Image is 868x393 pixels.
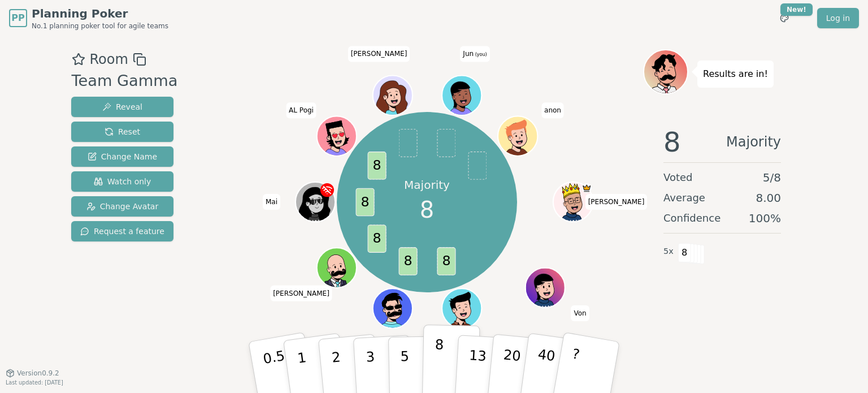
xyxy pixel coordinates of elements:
[80,226,164,237] span: Request a feature
[663,170,693,185] span: Voted
[420,193,434,227] span: 8
[780,3,813,16] div: New!
[585,194,648,210] span: Click to change your name
[474,52,487,57] span: (you)
[756,190,781,206] span: 8.00
[6,379,63,386] span: Last updated: [DATE]
[72,70,178,93] div: Team Gamma
[749,210,781,226] span: 100 %
[71,221,173,241] button: Request a feature
[703,66,768,82] p: Results are in!
[774,8,795,28] button: New!
[437,247,455,275] span: 8
[663,190,705,206] span: Average
[817,8,859,28] a: Log in
[348,46,410,62] span: Click to change your name
[367,224,386,253] span: 8
[763,170,781,185] span: 5 / 8
[88,151,157,162] span: Change Name
[726,128,781,156] span: Majority
[460,46,489,62] span: Click to change your name
[270,286,332,301] span: Click to change your name
[86,201,159,212] span: Change Avatar
[102,101,142,113] span: Reveal
[72,49,85,70] button: Add as favourite
[32,21,168,31] span: No.1 planning poker tool for agile teams
[71,196,173,217] button: Change Avatar
[367,152,386,180] span: 8
[105,126,140,137] span: Reset
[398,247,417,275] span: 8
[17,369,59,378] span: Version 0.9.2
[90,49,128,70] span: Room
[404,177,450,193] p: Majority
[9,6,168,31] a: PPPlanning PokerNo.1 planning poker tool for agile teams
[663,245,674,258] span: 5 x
[263,194,280,210] span: Click to change your name
[6,369,59,378] button: Version0.9.2
[443,77,480,114] button: Click to change your avatar
[355,188,374,216] span: 8
[581,183,592,193] span: Ken is the host
[71,97,173,117] button: Reveal
[71,122,173,142] button: Reset
[663,210,721,226] span: Confidence
[71,171,173,192] button: Watch only
[663,128,681,156] span: 8
[11,11,24,25] span: PP
[286,102,316,118] span: Click to change your name
[32,6,168,21] span: Planning Poker
[94,176,151,187] span: Watch only
[541,102,564,118] span: Click to change your name
[71,146,173,167] button: Change Name
[571,305,589,321] span: Click to change your name
[678,243,691,262] span: 8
